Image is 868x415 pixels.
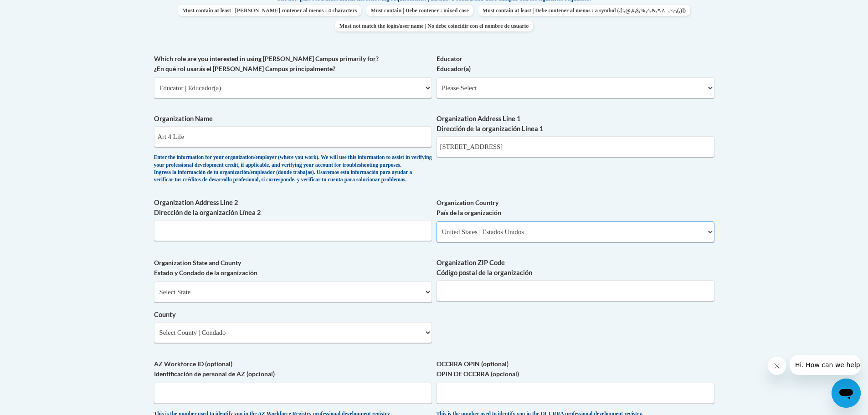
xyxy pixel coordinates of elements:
[768,357,786,375] iframe: Close message
[437,198,714,218] label: Organization Country País de la organización
[437,114,714,134] label: Organization Address Line 1 Dirección de la organización Línea 1
[478,5,690,16] span: Must contain at least | Debe contener al menos : a symbol (.[!,@,#,$,%,^,&,*,?,_,~,-,(,)])
[437,359,714,379] label: OCCRRA OPIN (optional) OPIN DE OCCRRA (opcional)
[5,6,74,14] span: Hi. How can we help?
[437,54,714,74] label: Educator Educador(a)
[832,379,861,408] iframe: Button to launch messaging window
[154,310,432,320] label: County
[335,20,533,31] span: Must not match the login/user name | No debe coincidir con el nombre de usuario
[790,355,861,375] iframe: Message from company
[154,359,432,379] label: AZ Workforce ID (optional) Identificación de personal de AZ (opcional)
[154,54,432,74] label: Which role are you interested in using [PERSON_NAME] Campus primarily for? ¿En qué rol usarás el ...
[437,136,714,157] input: Metadata input
[154,198,432,218] label: Organization Address Line 2 Dirección de la organización Línea 2
[437,258,714,278] label: Organization ZIP Code Código postal de la organización
[154,154,432,184] div: Enter the information for your organization/employer (where you work). We will use this informati...
[437,280,714,301] input: Metadata input
[154,220,432,241] input: Metadata input
[366,5,473,16] span: Must contain | Debe contener : mixed case
[154,126,432,147] input: Metadata input
[154,258,432,278] label: Organization State and County Estado y Condado de la organización
[178,5,361,16] span: Must contain at least | [PERSON_NAME] contener al menos : 4 characters
[154,114,432,124] label: Organization Name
